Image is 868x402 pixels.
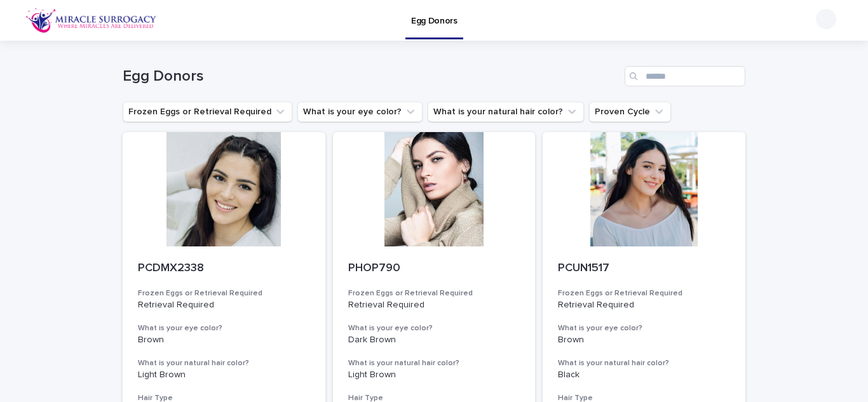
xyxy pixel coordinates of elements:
[589,102,671,122] button: Proven Cycle
[558,300,730,311] p: Retrieval Required
[297,102,423,122] button: What is your eye color?
[558,335,730,345] p: Brown
[348,323,520,333] h3: What is your eye color?
[138,323,310,333] h3: What is your eye color?
[348,370,520,380] p: Light Brown
[625,66,745,86] input: Search
[138,370,310,380] p: Light Brown
[138,262,310,276] p: PCDMX2338
[123,102,292,122] button: Frozen Eggs or Retrieval Required
[138,358,310,368] h3: What is your natural hair color?
[348,335,520,345] p: Dark Brown
[428,102,584,122] button: What is your natural hair color?
[558,288,730,298] h3: Frozen Eggs or Retrieval Required
[558,323,730,333] h3: What is your eye color?
[123,67,620,86] h1: Egg Donors
[25,8,157,33] img: OiFFDOGZQuirLhrlO1ag
[558,370,730,380] p: Black
[348,358,520,368] h3: What is your natural hair color?
[348,288,520,298] h3: Frozen Eggs or Retrieval Required
[558,262,730,276] p: PCUN1517
[138,335,310,345] p: Brown
[138,288,310,298] h3: Frozen Eggs or Retrieval Required
[138,300,310,311] p: Retrieval Required
[348,262,520,276] p: PHOP790
[558,358,730,368] h3: What is your natural hair color?
[348,300,520,311] p: Retrieval Required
